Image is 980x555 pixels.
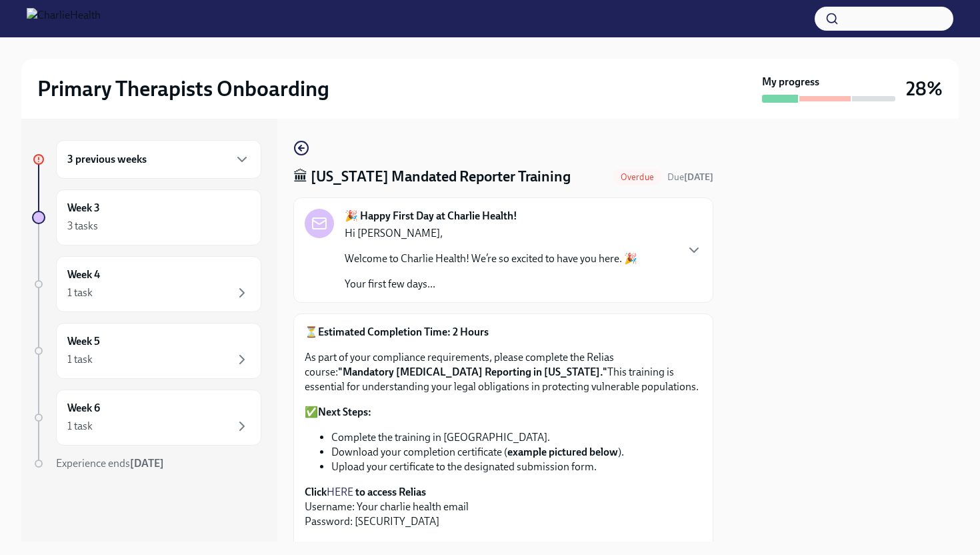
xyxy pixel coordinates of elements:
[305,325,702,340] p: ⏳
[32,189,261,245] a: Week 33 tasks
[37,75,329,102] h2: Primary Therapists Onboarding
[318,406,371,418] strong: Next Steps:
[67,152,147,167] h6: 3 previous weeks
[331,460,702,474] li: Upload your certificate to the designated submission form.
[667,171,713,183] span: Due
[293,167,571,187] h4: 🏛 [US_STATE] Mandated Reporter Training
[507,446,618,458] strong: example pictured below
[32,256,261,312] a: Week 41 task
[331,445,702,460] li: Download your completion certificate ( ).
[684,171,713,183] strong: [DATE]
[67,352,93,367] div: 1 task
[355,486,426,498] strong: to access Relias
[305,486,327,498] strong: Click
[67,219,98,233] div: 3 tasks
[345,277,637,292] p: Your first few days...
[345,209,517,223] strong: 🎉 Happy First Day at Charlie Health!
[67,401,100,416] h6: Week 6
[305,485,702,529] p: Username: Your charlie health email Password: [SECURITY_DATA]
[345,251,637,266] p: Welcome to Charlie Health! We’re so excited to have you here. 🎉
[331,430,702,445] li: Complete the training in [GEOGRAPHIC_DATA].
[667,171,713,183] span: August 22nd, 2025 09:00
[56,457,164,470] span: Experience ends
[305,350,702,394] p: As part of your compliance requirements, please complete the Relias course: This training is esse...
[67,201,100,215] h6: Week 3
[67,334,100,349] h6: Week 5
[762,75,819,89] strong: My progress
[305,405,702,420] p: ✅
[318,326,489,338] strong: Estimated Completion Time: 2 Hours
[345,226,637,241] p: Hi [PERSON_NAME],
[67,419,93,434] div: 1 task
[327,486,353,498] a: HERE
[130,457,164,470] strong: [DATE]
[67,286,93,300] div: 1 task
[906,77,943,101] h3: 28%
[67,267,100,282] h6: Week 4
[56,140,261,179] div: 3 previous weeks
[32,390,261,446] a: Week 61 task
[338,366,607,378] strong: "Mandatory [MEDICAL_DATA] Reporting in [US_STATE]."
[27,8,101,29] img: CharlieHealth
[32,323,261,379] a: Week 51 task
[613,172,662,182] span: Overdue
